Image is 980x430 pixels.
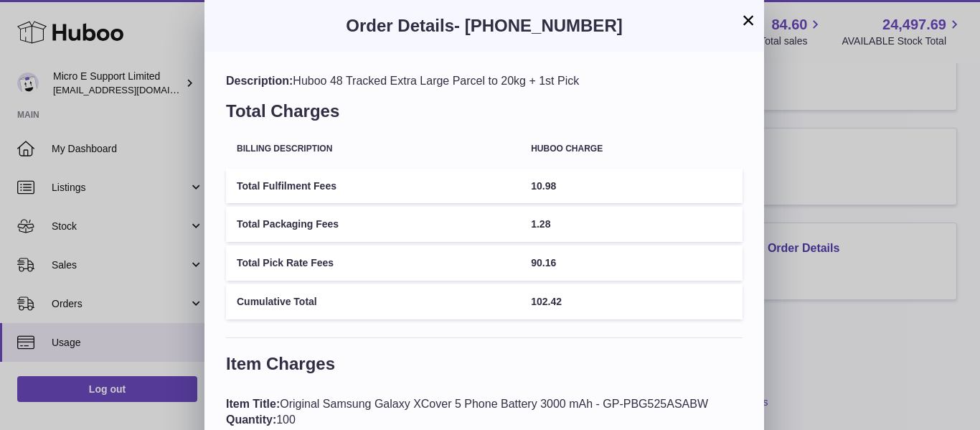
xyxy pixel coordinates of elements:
span: Description: [226,75,293,87]
h3: Item Charges [226,352,743,383]
h3: Total Charges [226,100,743,130]
h3: Order Details [226,14,743,37]
th: Huboo charge [520,134,743,164]
div: Huboo 48 Tracked Extra Large Parcel to 20kg + 1st Pick [226,73,743,89]
td: Cumulative Total [226,284,520,319]
td: Total Packaging Fees [226,207,520,242]
span: 90.16 [531,257,556,268]
th: Billing Description [226,134,520,164]
button: × [740,11,757,29]
span: Quantity: [226,413,276,426]
td: Total Fulfilment Fees [226,169,520,204]
span: 10.98 [531,180,556,192]
span: 102.42 [531,296,562,307]
td: Total Pick Rate Fees [226,246,520,281]
span: 1.28 [531,218,550,230]
span: - [PHONE_NUMBER] [454,16,623,35]
span: Item Title: [226,398,280,410]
